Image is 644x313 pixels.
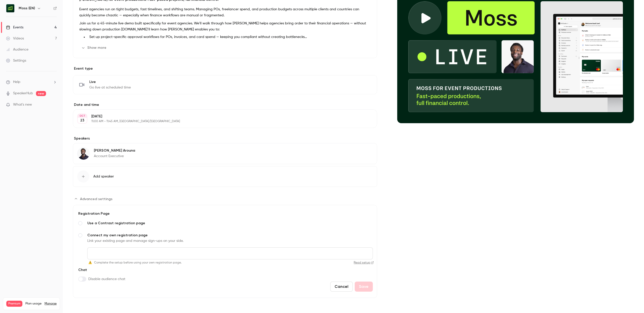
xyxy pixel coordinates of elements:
button: Show more [79,44,109,52]
h6: Moss (EN) [19,6,35,11]
p: 23 [80,118,84,123]
a: Read setup [184,261,374,265]
div: Chat [77,267,125,277]
p: Event agencies run on tight budgets, fast timelines, and shifting teams. Managing POs, freelancer... [79,6,371,18]
div: Audience [6,47,28,52]
iframe: Noticeable Trigger [51,103,57,107]
span: Plan usage [25,302,42,306]
div: Events [6,25,23,30]
span: Complete the setup before using your own registration page. [94,260,182,265]
div: Settings [6,58,26,63]
a: Manage [45,302,57,306]
span: Add speaker [93,174,114,179]
div: Videos [6,36,24,41]
label: Speakers [73,136,377,141]
span: new [36,91,46,96]
div: ⚠️ [88,260,374,265]
span: Connect my own registration page [87,233,373,238]
li: help-dropdown-opener [6,79,57,85]
p: Join us for a 45-minute live demo built specifically for event agencies. We’ll walk through how [... [79,20,371,32]
img: Moss (EN) [6,4,14,12]
span: Use a Contrast registration page [87,221,373,226]
p: [PERSON_NAME] Arouna [94,148,135,153]
span: Advanced settings [80,196,112,202]
div: Registration Page [77,211,373,216]
button: Add speaker [73,166,377,187]
span: Live [89,79,131,84]
button: Advanced settings [73,195,115,203]
li: Set up project-specific approval workflows for POs, invoices, and card spend — keeping you compli... [87,34,371,40]
input: Connect my own registration pageLink your existing page and manage sign-ups on your side.⚠️Comple... [87,247,373,259]
p: Account Executive [94,154,135,159]
div: OCT [78,114,87,118]
span: Premium [6,301,22,307]
p: Event type [73,66,377,71]
p: [DATE] [91,114,350,119]
button: Cancel [330,282,353,292]
label: Date and time [73,102,377,107]
span: Help [13,79,20,85]
a: SpeakerHub [13,91,33,96]
p: 11:00 AM - 11:45 AM, [GEOGRAPHIC_DATA]/[GEOGRAPHIC_DATA] [91,119,350,123]
span: What's new [13,102,32,107]
span: Disable audience chat [88,277,125,282]
div: Abdel-Latif Arouna[PERSON_NAME] ArounaAccount Executive [73,143,377,164]
span: Go live at scheduled time [89,85,131,90]
section: Advanced settings [73,195,377,298]
img: Abdel-Latif Arouna [77,148,90,160]
div: Link your existing page and manage sign-ups on your side. [87,238,373,243]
